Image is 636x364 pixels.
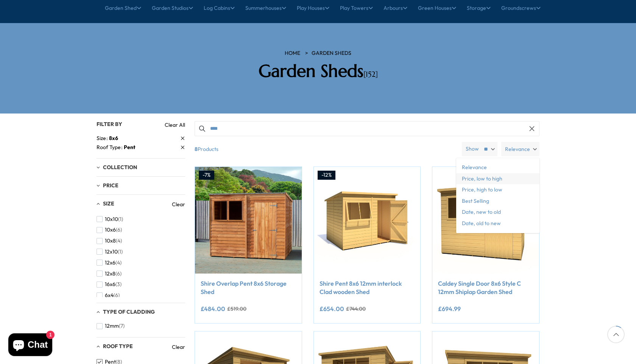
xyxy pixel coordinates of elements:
[97,143,124,151] span: Roof Type
[118,216,123,222] span: (1)
[97,224,122,235] button: 10x6
[103,308,155,315] span: Type of Cladding
[6,333,55,358] inbox-online-store-chat: Shopify online store chat
[97,320,125,331] button: 12mm
[105,216,118,222] span: 10x10
[115,271,122,277] span: (6)
[201,306,225,312] ins: £484.00
[456,218,539,229] span: Date, old to new
[456,196,539,207] span: Best Selling
[227,306,246,311] del: £519.00
[105,227,116,233] span: 10x6
[116,227,122,233] span: (6)
[285,50,300,57] a: HOME
[105,271,115,277] span: 12x8
[105,238,116,244] span: 10x8
[105,292,114,299] span: 6x4
[192,142,459,156] span: Products
[320,279,415,296] a: Shire Pent 8x6 12mm interlock Clad wooden Shed
[195,142,198,156] b: 8
[199,171,214,180] div: -7%
[172,343,185,351] a: Clear
[105,281,115,288] span: 16x6
[363,70,378,79] span: [152]
[124,144,136,151] span: Pent
[438,279,533,296] a: Caldey Single Door 8x6 Style C 12mm Shiplap Garden Shed
[97,134,109,142] span: Size
[201,279,296,296] a: Shire Overlap Pent 8x6 Storage Shed
[97,268,122,279] button: 12x8
[109,135,118,142] span: 8x6
[97,121,122,128] span: Filter By
[210,61,426,81] h2: Garden Sheds
[195,167,302,274] img: Shire Overlap Pent 8x6 Storage Shed - Best Shed
[312,50,351,57] a: Garden Sheds
[195,121,539,136] input: Search products
[116,238,122,244] span: (4)
[456,162,539,173] span: Relevance
[119,323,125,329] span: (7)
[103,343,133,350] span: Roof Type
[115,281,122,288] span: (3)
[114,292,120,299] span: (6)
[320,306,344,312] ins: £654.00
[501,142,539,156] label: Relevance
[97,246,123,257] button: 12x10
[97,214,123,225] button: 10x10
[105,260,115,266] span: 12x6
[103,200,114,207] span: Size
[505,142,530,156] span: Relevance
[318,171,335,180] div: -12%
[105,249,118,255] span: 12x10
[103,182,118,189] span: Price
[314,167,421,274] img: Shire Pent 8x6 12mm interlock Clad wooden Shed - Best Shed
[456,184,539,196] span: Price, high to low
[97,257,122,268] button: 12x6
[438,306,461,312] ins: £694.99
[105,323,119,329] span: 12mm
[456,207,539,218] span: Date, new to old
[115,260,122,266] span: (4)
[466,145,479,153] label: Show
[346,306,366,311] del: £744.00
[118,249,123,255] span: (1)
[165,121,185,129] a: Clear All
[97,290,120,301] button: 6x4
[97,235,122,246] button: 10x8
[103,164,137,171] span: Collection
[97,279,122,290] button: 16x6
[456,173,539,185] span: Price, low to high
[172,201,185,208] a: Clear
